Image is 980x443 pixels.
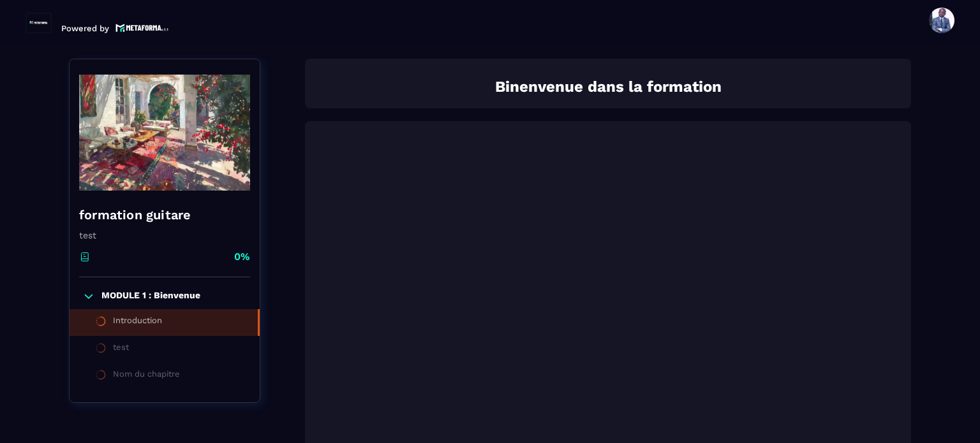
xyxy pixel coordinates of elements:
[101,290,200,303] p: MODULE 1 : Bienvenue
[79,230,250,240] p: test
[79,69,250,196] img: banner
[113,369,180,383] div: Nom du chapitre
[495,78,722,96] strong: Binenvenue dans la formation
[61,24,109,33] p: Powered by
[79,206,250,224] h4: formation guitare
[26,13,52,33] img: logo-branding
[113,316,162,330] div: Introduction
[113,342,129,356] div: test
[234,250,250,264] p: 0%
[115,22,169,33] img: logo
